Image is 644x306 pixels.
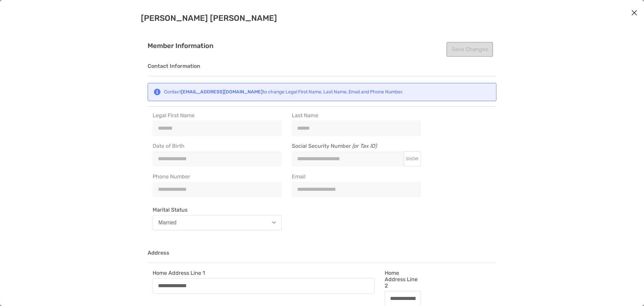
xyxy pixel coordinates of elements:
[292,112,421,119] span: Last Name
[153,125,281,131] input: Legal First Name
[292,143,421,151] span: Social Security Number
[406,157,418,161] span: SHOW
[153,186,281,192] input: Phone Number
[629,8,639,18] button: Close modal
[385,270,421,289] span: Home Address Line 2
[141,13,503,23] h2: [PERSON_NAME] [PERSON_NAME]
[153,283,374,289] input: Home Address Line 1
[292,186,421,192] input: Email
[292,173,421,180] span: Email
[148,250,496,263] h3: Address
[164,89,403,95] div: Contact to change Legal First Name, Last Name, Email and Phone Number.
[352,143,377,149] i: (or Tax ID)
[153,207,282,213] span: Marital Status
[153,156,281,162] input: Date of Birth
[153,270,375,276] span: Home Address Line 1
[404,156,421,162] button: Social Security Number (or Tax ID)
[292,156,404,162] input: Social Security Number (or Tax ID)SHOW
[272,221,276,224] img: Open dropdown arrow
[148,63,496,76] h3: Contact Information
[153,89,161,95] img: Notification icon
[153,215,282,230] button: Married
[153,112,282,119] span: Legal First Name
[148,42,496,50] h4: Member Information
[385,296,421,301] input: Home Address Line 2
[181,89,263,95] strong: [EMAIL_ADDRESS][DOMAIN_NAME]
[158,220,176,226] div: Married
[292,125,421,131] input: Last Name
[153,173,282,180] span: Phone Number
[153,143,282,149] span: Date of Birth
